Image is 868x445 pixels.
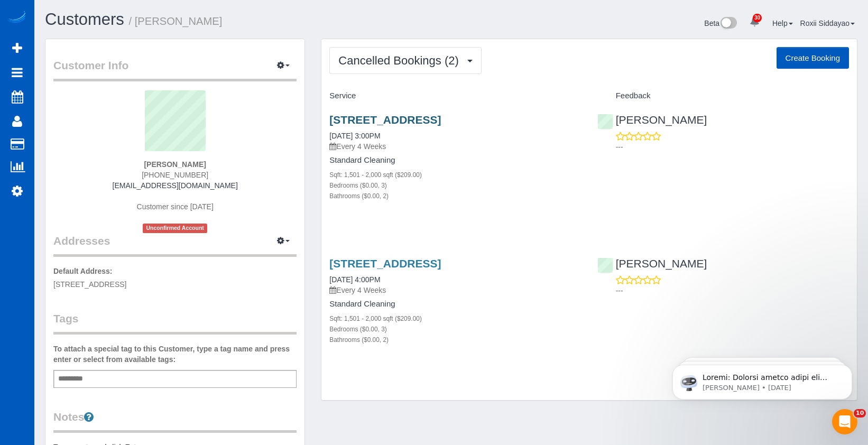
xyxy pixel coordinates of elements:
[45,10,124,29] a: Customers
[597,257,707,270] a: [PERSON_NAME]
[53,409,297,433] legend: Notes
[329,114,441,126] a: [STREET_ADDRESS]
[329,132,380,140] a: [DATE] 3:00PM
[329,47,482,74] button: Cancelled Bookings (2)
[832,409,857,434] iframe: Intercom live chat
[719,17,737,31] img: New interface
[329,315,422,322] small: Sqft: 1,501 - 2,000 sqft ($209.00)
[657,342,868,416] iframe: Intercom notifications message
[53,280,126,289] span: [STREET_ADDRESS]
[772,19,793,27] a: Help
[616,285,849,296] p: ---
[53,311,297,335] legend: Tags
[704,19,737,27] a: Beta
[854,409,866,418] span: 10
[137,202,214,211] span: Customer since [DATE]
[338,54,464,67] span: Cancelled Bookings (2)
[597,91,849,100] h4: Feedback
[329,257,441,270] a: [STREET_ADDRESS]
[53,58,297,81] legend: Customer Info
[143,224,207,233] span: Unconfirmed Account
[6,11,27,25] img: Automaid Logo
[129,15,223,27] small: / [PERSON_NAME]
[329,275,380,284] a: [DATE] 4:00PM
[329,285,581,295] p: Every 4 Weeks
[53,266,113,276] label: Default Address:
[329,182,386,189] small: Bedrooms ($0.00, 3)
[753,14,762,22] span: 30
[329,141,581,152] p: Every 4 Weeks
[329,192,389,200] small: Bathrooms ($0.00, 2)
[777,47,849,69] button: Create Booking
[329,156,581,165] h4: Standard Cleaning
[53,344,297,365] label: To attach a special tag to this Customer, type a tag name and press enter or select from availabl...
[142,171,208,179] span: [PHONE_NUMBER]
[800,19,855,27] a: Roxii Siddayao
[329,300,581,309] h4: Standard Cleaning
[329,171,422,179] small: Sqft: 1,501 - 2,000 sqft ($209.00)
[329,326,386,333] small: Bedrooms ($0.00, 3)
[329,91,581,100] h4: Service
[744,11,765,34] a: 30
[616,142,849,152] p: ---
[597,114,707,126] a: [PERSON_NAME]
[113,181,238,190] a: [EMAIL_ADDRESS][DOMAIN_NAME]
[144,160,206,169] strong: [PERSON_NAME]
[329,336,389,344] small: Bathrooms ($0.00, 2)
